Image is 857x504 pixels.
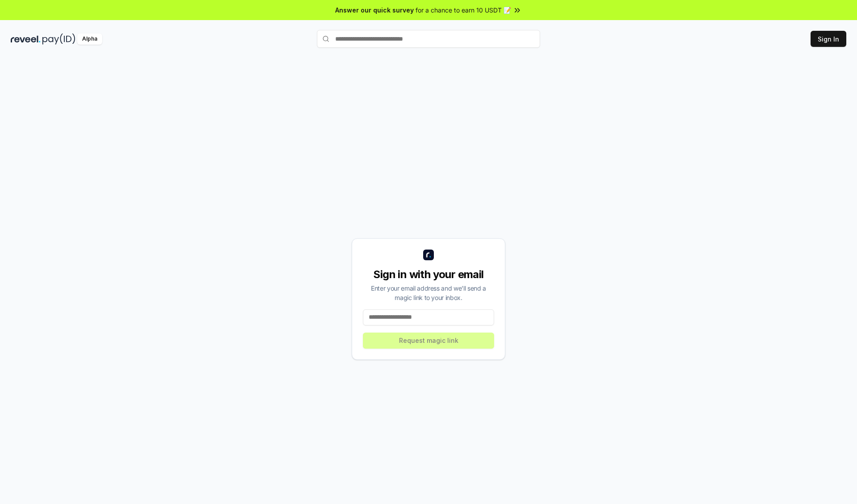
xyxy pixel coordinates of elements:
img: reveel_dark [11,33,41,45]
div: Sign in with your email [363,267,494,282]
div: Enter your email address and we’ll send a magic link to your inbox. [363,283,494,302]
span: for a chance to earn 10 USDT 📝 [416,5,511,15]
img: logo_small [423,250,434,260]
img: pay_id [42,33,75,45]
div: Alpha [77,33,102,45]
button: Sign In [811,31,846,47]
span: Answer our quick survey [335,5,414,15]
